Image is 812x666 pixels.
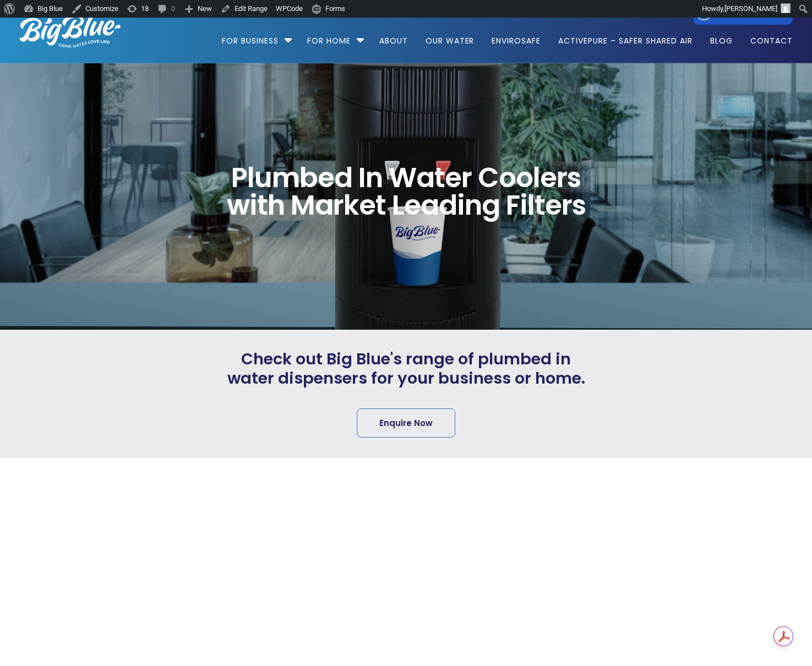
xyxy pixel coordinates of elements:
a: Enquire Now [357,408,455,438]
span: [PERSON_NAME] [724,4,777,13]
span: Check out Big Blue's range of plumbed in water dispensers for your business or home. [218,350,595,388]
img: logo [20,15,121,48]
span: Plumbed In Water Coolers with Market Leading Filters [223,164,590,219]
